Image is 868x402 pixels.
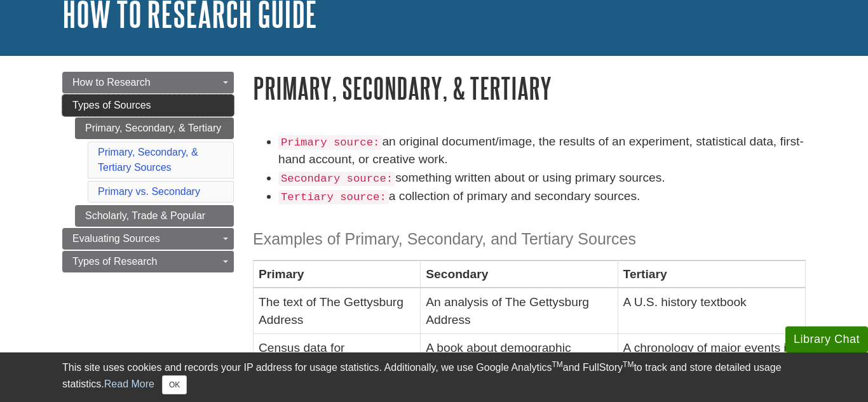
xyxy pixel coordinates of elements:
[72,77,151,88] span: How to Research
[104,379,154,389] a: Read More
[278,133,806,170] li: an original document/image, the results of an experiment, statistical data, first-hand account, o...
[421,334,618,397] td: A book about demographic changes in [GEOGRAPHIC_DATA]
[62,360,806,394] div: This site uses cookies and records your IP address for usage statistics. Additionally, we use Goo...
[254,288,421,334] td: The text of The Gettysburg Address
[618,288,805,334] td: A U.S. history textbook
[72,256,157,267] span: Types of Research
[623,360,634,369] sup: TM
[278,187,806,206] li: a collection of primary and secondary sources.
[62,72,234,272] div: Guide Page Menu
[62,95,234,116] a: Types of Sources
[618,334,805,397] td: A chronology of major events in [GEOGRAPHIC_DATA]
[62,228,234,250] a: Evaluating Sources
[98,186,200,197] a: Primary vs. Secondary
[62,72,234,93] a: How to Research
[62,251,234,272] a: Types of Research
[278,135,382,150] code: Primary source:
[278,171,395,186] code: Secondary source:
[278,169,806,187] li: something written about or using primary sources.
[72,100,151,111] span: Types of Sources
[552,360,562,369] sup: TM
[162,375,187,394] button: Close
[253,230,806,248] h3: Examples of Primary, Secondary, and Tertiary Sources
[254,260,421,288] th: Primary
[421,260,618,288] th: Secondary
[421,288,618,334] td: An analysis of The Gettysburg Address
[98,147,198,173] a: Primary, Secondary, & Tertiary Sources
[72,233,160,244] span: Evaluating Sources
[75,117,234,139] a: Primary, Secondary, & Tertiary
[278,190,389,204] code: Tertiary source:
[75,205,234,227] a: Scholarly, Trade & Popular
[618,260,805,288] th: Tertiary
[254,334,421,397] td: Census data for [GEOGRAPHIC_DATA]
[785,326,868,352] button: Library Chat
[253,72,806,104] h1: Primary, Secondary, & Tertiary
